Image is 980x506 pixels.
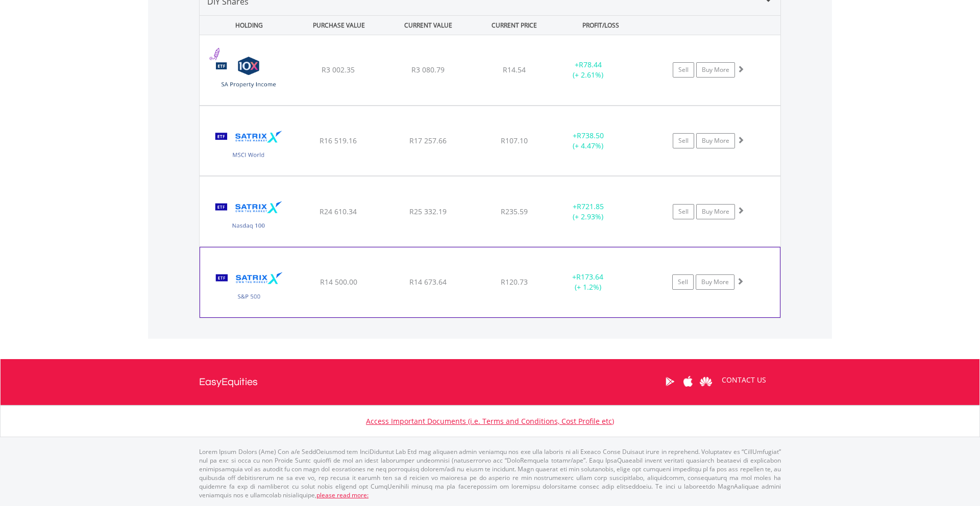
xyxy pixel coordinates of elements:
[409,207,447,216] span: R25 332.19
[550,131,627,151] div: + (+ 4.47%)
[661,366,679,397] a: Google Play
[474,16,555,35] div: CURRENT PRICE
[316,491,369,499] a: please read more:
[679,366,697,397] a: Apple
[501,136,528,145] span: R107.10
[199,447,781,500] p: Lorem Ipsum Dolors (Ame) Con a/e SeddOeiusmod tem InciDiduntut Lab Etd mag aliquaen admin veniamq...
[501,277,528,287] span: R120.73
[320,277,357,287] span: R14 500.00
[205,260,293,314] img: TFSA.STX500.png
[557,16,644,35] div: PROFIT/LOSS
[673,62,694,78] a: Sell
[205,119,292,173] img: TFSA.STXWDM.png
[672,274,694,290] a: Sell
[550,272,626,292] div: + (+ 1.2%)
[322,65,355,74] span: R3 002.35
[576,272,603,282] span: R173.64
[550,201,627,222] div: + (+ 2.93%)
[411,65,445,74] span: R3 080.79
[696,274,734,290] a: Buy More
[320,136,357,145] span: R16 519.16
[384,16,472,35] div: CURRENT VALUE
[409,277,447,287] span: R14 673.64
[673,133,694,148] a: Sell
[205,189,292,244] img: TFSA.STXNDQ.png
[579,60,602,69] span: R78.44
[696,62,735,78] a: Buy More
[501,207,528,216] span: R235.59
[205,48,292,103] img: TFSA.CSPROP.png
[715,366,773,394] a: CONTACT US
[696,204,735,219] a: Buy More
[550,60,627,80] div: + (+ 2.61%)
[577,131,604,140] span: R738.50
[697,366,715,397] a: Huawei
[366,416,614,426] a: Access Important Documents (i.e. Terms and Conditions, Cost Profile etc)
[503,65,526,74] span: R14.54
[320,207,357,216] span: R24 610.34
[295,16,382,35] div: PURCHASE VALUE
[673,204,694,219] a: Sell
[696,133,735,148] a: Buy More
[577,201,604,211] span: R721.85
[409,136,447,145] span: R17 257.66
[200,16,293,35] div: HOLDING
[199,359,258,405] a: EasyEquities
